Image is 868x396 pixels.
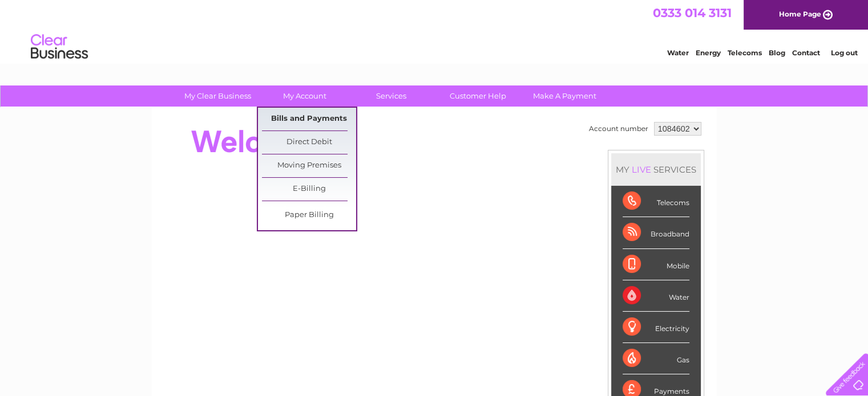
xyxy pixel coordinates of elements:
div: Clear Business is a trading name of Verastar Limited (registered in [GEOGRAPHIC_DATA] No. 3667643... [165,6,704,55]
a: Log out [830,48,857,57]
a: My Account [257,85,352,107]
div: MY SERVICES [611,153,701,186]
a: Contact [792,48,820,57]
a: Moving Premises [262,154,356,177]
a: My Clear Business [171,85,265,107]
a: E-Billing [262,178,356,201]
a: Services [344,85,438,107]
img: logo.png [30,30,88,64]
a: Blog [769,48,785,57]
div: Gas [623,343,689,374]
div: Water [623,280,689,312]
a: Make A Payment [518,85,612,107]
a: Customer Help [431,85,525,107]
div: Broadband [623,217,689,248]
a: Paper Billing [262,204,356,227]
td: Account number [586,119,651,138]
a: Telecoms [728,48,762,57]
a: 0333 014 3131 [653,6,732,20]
div: Mobile [623,249,689,280]
a: Bills and Payments [262,108,356,130]
div: Electricity [623,312,689,343]
a: Energy [696,48,721,57]
a: Water [667,48,689,57]
div: LIVE [629,164,653,175]
div: Telecoms [623,186,689,217]
a: Direct Debit [262,131,356,154]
